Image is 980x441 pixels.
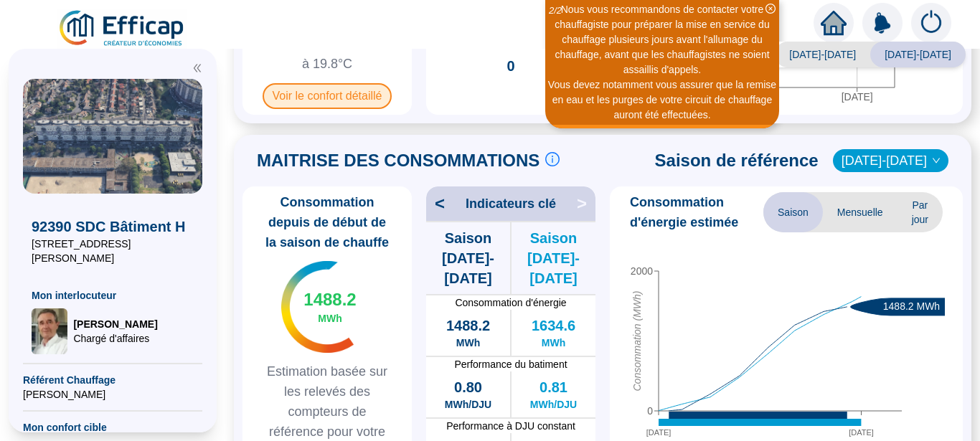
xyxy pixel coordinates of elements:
[823,192,897,232] span: Mensuelle
[32,237,194,265] span: [STREET_ADDRESS][PERSON_NAME]
[911,3,951,43] img: alerts
[932,156,941,165] span: down
[32,288,194,303] span: Mon interlocuteur
[23,373,202,387] span: Référent Chauffage
[23,420,202,435] span: Mon confort cible
[540,377,567,397] span: 0.81
[655,149,819,172] span: Saison de référence
[426,419,595,433] span: Performance à DJU constant
[530,397,577,412] span: MWh/DJU
[426,192,445,215] span: <
[765,4,776,14] span: close-circle
[647,405,653,417] tspan: 0
[57,9,187,49] img: efficap energie logo
[547,77,777,123] div: Vous devez notamment vous assurer que la remise en eau et les purges de votre circuit de chauffag...
[456,336,480,350] span: MWh
[646,427,672,436] tspan: [DATE]
[248,192,406,252] span: Consommation depuis de début de la saison de chauffe
[545,152,560,166] span: info-circle
[426,228,510,288] span: Saison [DATE]-[DATE]
[32,217,194,237] span: 92390 SDC Bâtiment H
[549,5,562,16] i: 2 / 2
[842,150,940,171] span: 2020-2021
[32,308,67,354] img: Chargé d'affaires
[73,331,157,346] span: Chargé d'affaires
[512,228,595,288] span: Saison [DATE]-[DATE]
[426,295,595,310] span: Consommation d'énergie
[577,192,595,215] span: >
[303,288,356,311] span: 1488.2
[547,2,777,77] div: Nous vous recommandons de contacter votre chauffagiste pour préparer la mise en service du chauff...
[631,290,643,391] tspan: Consommation (MWh)
[73,317,157,331] span: [PERSON_NAME]
[775,42,870,67] span: [DATE]-[DATE]
[23,387,202,402] span: [PERSON_NAME]
[870,42,966,67] span: [DATE]-[DATE]
[263,83,392,109] span: Voir le confort détaillé
[192,63,202,73] span: double-left
[897,192,943,232] span: Par jour
[446,316,490,336] span: 1488.2
[631,265,653,277] tspan: 2000
[630,192,763,232] span: Consommation d'énergie estimée
[318,311,341,326] span: MWh
[466,194,556,214] span: Indicateurs clé
[445,397,491,412] span: MWh/DJU
[532,316,575,336] span: 1634.6
[862,3,903,43] img: alerts
[763,192,823,232] span: Saison
[281,261,354,353] img: indicateur températures
[426,357,595,371] span: Performance du batiment
[842,91,873,103] tspan: [DATE]
[542,336,565,350] span: MWh
[849,427,874,436] tspan: [DATE]
[507,56,514,76] span: 0
[454,377,482,397] span: 0.80
[821,10,847,36] span: home
[883,300,940,311] text: 1488.2 MWh
[257,149,540,172] span: MAITRISE DES CONSOMMATIONS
